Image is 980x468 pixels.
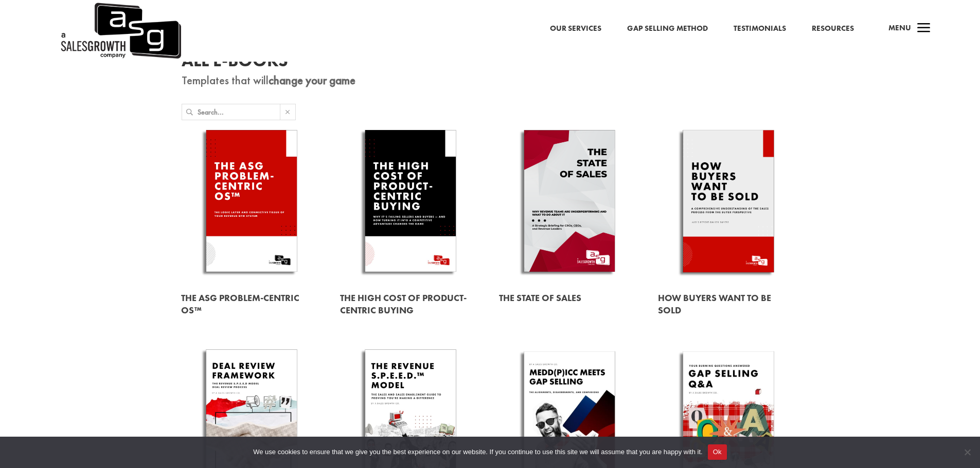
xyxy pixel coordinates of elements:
[708,444,727,460] button: Ok
[962,447,972,457] span: No
[182,52,799,74] h1: All E-Books
[888,23,911,33] span: Menu
[269,72,355,88] strong: change your game
[914,18,934,39] span: a
[550,22,601,35] a: Our Services
[734,22,786,35] a: Testimonials
[627,22,708,35] a: Gap Selling Method
[182,74,799,87] p: Templates that will
[253,447,702,457] span: We use cookies to ensure that we give you the best experience on our website. If you continue to ...
[198,104,280,120] input: Search...
[812,22,854,35] a: Resources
